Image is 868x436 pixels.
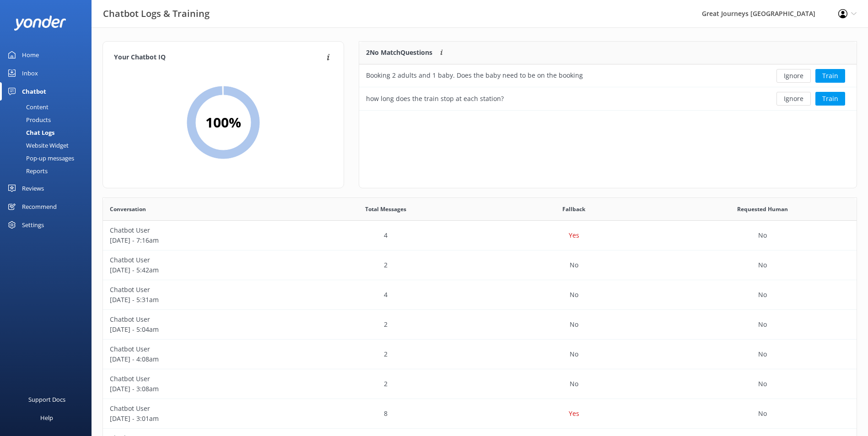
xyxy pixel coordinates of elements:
div: row [103,340,857,369]
p: No [570,260,578,270]
button: Train [815,92,845,106]
div: Pop-up messages [5,152,74,165]
div: row [103,369,857,399]
a: Products [5,113,92,126]
div: row [103,280,857,310]
p: No [758,290,767,300]
button: Ignore [776,92,811,106]
div: how long does the train stop at each station? [366,94,504,104]
div: Recommend [22,197,57,216]
div: Booking 2 adults and 1 baby. Does the baby need to be on the booking [366,70,583,80]
div: Chatbot [22,82,46,101]
p: Chatbot User [110,344,285,354]
p: No [570,319,578,330]
p: 8 [384,409,388,419]
span: Conversation [110,205,146,213]
p: [DATE] - 5:04am [110,324,285,335]
p: No [758,349,767,359]
h3: Chatbot Logs & Training [103,6,210,21]
h4: Your Chatbot IQ [114,53,324,63]
p: 2 [384,319,388,330]
a: Reports [5,165,92,177]
p: 4 [384,230,388,240]
p: [DATE] - 3:01am [110,414,285,424]
p: No [570,349,578,359]
p: Chatbot User [110,285,285,295]
div: Reports [5,165,48,177]
div: row [359,87,857,110]
button: Train [815,69,845,83]
div: Home [22,46,39,64]
a: Pop-up messages [5,152,92,165]
p: Chatbot User [110,404,285,414]
div: Support Docs [28,390,65,409]
h2: 100 % [205,112,241,133]
a: Content [5,101,92,113]
div: Inbox [22,64,38,82]
p: [DATE] - 3:08am [110,384,285,394]
div: Help [40,409,53,427]
a: Chat Logs [5,126,92,139]
img: yonder-white-logo.png [14,16,66,31]
div: Website Widget [5,139,69,152]
div: Content [5,101,49,113]
div: Settings [22,216,44,234]
p: [DATE] - 4:08am [110,354,285,364]
div: row [103,399,857,429]
p: No [758,260,767,270]
p: [DATE] - 5:31am [110,295,285,305]
p: No [570,379,578,389]
p: 2 No Match Questions [366,48,432,58]
p: [DATE] - 5:42am [110,265,285,275]
div: row [103,221,857,250]
p: No [758,409,767,419]
p: [DATE] - 7:16am [110,235,285,245]
span: Requested Human [737,205,788,213]
p: Chatbot User [110,225,285,235]
span: Total Messages [365,205,406,213]
div: grid [359,64,857,110]
p: No [758,379,767,389]
button: Ignore [776,69,811,83]
p: Yes [569,230,579,240]
p: 2 [384,349,388,359]
p: Yes [569,409,579,419]
span: Fallback [562,205,585,213]
div: row [103,250,857,280]
div: row [103,310,857,340]
p: Chatbot User [110,255,285,265]
p: Chatbot User [110,374,285,384]
p: No [570,290,578,300]
p: No [758,319,767,330]
p: No [758,230,767,240]
a: Website Widget [5,139,92,152]
p: Chatbot User [110,314,285,324]
p: 2 [384,260,388,270]
div: row [359,64,857,87]
p: 4 [384,290,388,300]
div: Products [5,113,51,126]
p: 2 [384,379,388,389]
div: Reviews [22,179,44,197]
div: Chat Logs [5,126,54,139]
